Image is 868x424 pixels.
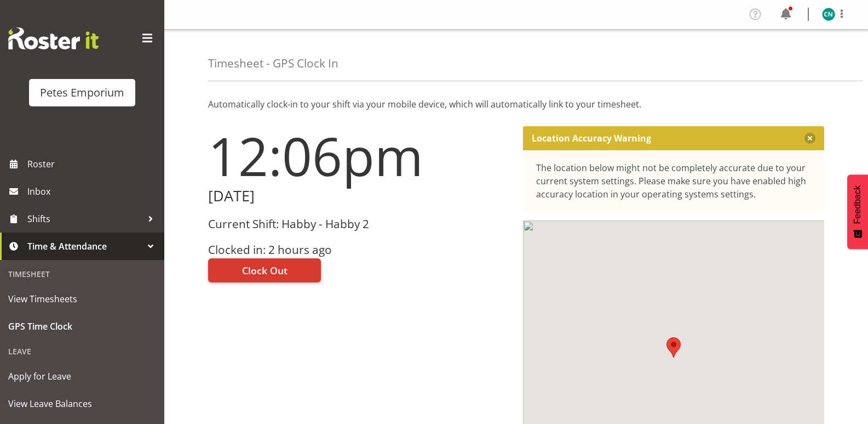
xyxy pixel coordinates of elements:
[208,188,510,205] h2: [DATE]
[208,258,321,282] button: Clock Out
[8,27,99,49] img: Rosterit website logo
[27,211,142,227] span: Shifts
[242,263,288,278] span: Clock Out
[3,390,162,417] a: View Leave Balances
[208,57,338,70] h4: Timesheet - GPS Clock In
[208,218,510,230] h3: Current Shift: Habby - Habby 2
[208,126,510,185] h1: 12:06pm
[3,313,162,340] a: GPS Time Clock
[847,174,868,249] button: Feedback - Show survey
[27,183,159,200] span: Inbox
[3,363,162,390] a: Apply for Leave
[8,368,156,385] span: Apply for Leave
[27,238,142,255] span: Time & Attendance
[804,133,815,144] button: Close message
[3,285,162,313] a: View Timesheets
[853,185,863,224] span: Feedback
[208,244,510,256] h3: Clocked in: 2 hours ago
[208,98,824,111] p: Automatically clock-in to your shift via your mobile device, which will automatically link to you...
[822,8,835,21] img: christine-neville11214.jpg
[3,340,162,363] div: Leave
[8,291,156,307] span: View Timesheets
[40,84,124,101] div: Petes Emporium
[8,395,156,412] span: View Leave Balances
[27,156,159,172] span: Roster
[532,133,651,144] p: Location Accuracy Warning
[536,161,812,201] div: The location below might not be completely accurate due to your current system settings. Please m...
[3,263,162,285] div: Timesheet
[8,318,156,335] span: GPS Time Clock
